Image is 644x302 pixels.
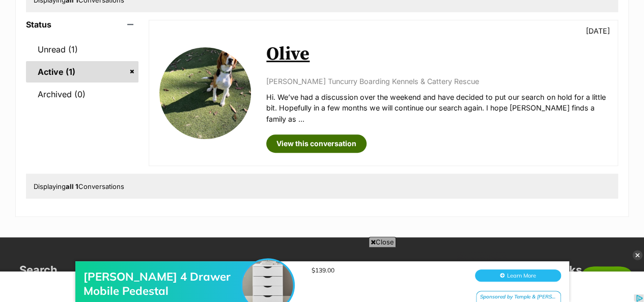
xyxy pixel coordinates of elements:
[83,29,246,57] div: [PERSON_NAME] 4 Drawer Mobile Pedestal
[26,39,138,60] a: Unread (1)
[312,25,464,33] div: $139.00
[369,237,396,247] span: Close
[26,61,138,83] a: Active (1)
[266,43,310,66] a: Olive
[475,29,561,41] button: Learn More
[266,76,607,87] p: [PERSON_NAME] Tuncurry Boarding Kennels & Cattery Rescue
[266,92,607,124] p: Hi. We’ve had a discussion over the weekend and have decided to put our search on hold for a litt...
[26,84,138,105] a: Archived (0)
[632,250,642,260] img: close_grey_3x.png
[34,182,124,190] span: Displaying Conversations
[159,47,251,139] img: Olive
[242,19,293,70] img: Leola 4 Drawer Mobile Pedestal
[26,20,138,29] header: Status
[586,25,610,36] p: [DATE]
[476,50,561,63] div: Sponsored by Temple & [PERSON_NAME]
[266,134,367,153] a: View this conversation
[66,182,78,190] strong: all 1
